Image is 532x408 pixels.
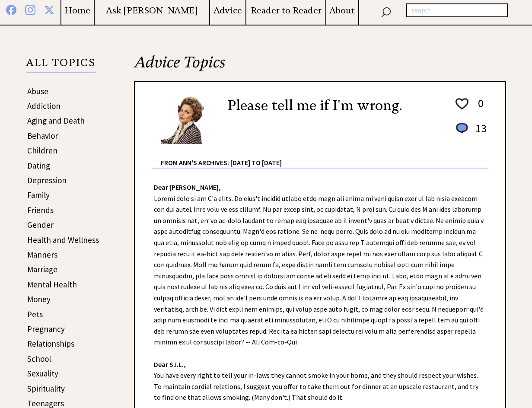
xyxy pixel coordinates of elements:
[406,3,508,17] input: search
[26,58,96,73] p: ALL TOPICS
[27,338,74,349] a: Relationships
[381,5,391,18] img: search_nav.png
[471,96,487,120] td: 0
[454,96,470,112] img: heart_outline%201.png
[27,175,67,185] a: Depression
[27,279,77,290] a: Mental Health
[27,205,54,215] a: Friends
[246,5,325,16] a: Reader to Reader
[95,5,209,16] a: Ask [PERSON_NAME]
[154,183,221,191] strong: Dear [PERSON_NAME],
[6,3,16,15] img: facebook%20blue.png
[27,101,61,111] a: Addiction
[27,324,65,334] a: Pregnancy
[27,309,43,319] a: Pets
[27,131,58,141] a: Behavior
[228,95,402,116] h2: Please tell me if I'm wrong.
[27,190,50,200] a: Family
[210,5,246,16] a: Advice
[454,121,470,135] img: message_round%201.png
[27,368,58,379] a: Sexuality
[154,360,186,369] strong: Dear S.I.L.,
[27,294,51,304] a: Money
[471,121,487,144] td: 13
[27,220,54,230] a: Gender
[27,383,65,394] a: Spirituality
[134,52,506,81] h2: Advice Topics
[27,145,57,156] a: Children
[27,86,48,96] a: Abuse
[61,5,94,16] a: Home
[161,145,488,168] div: From Ann's Archives: [DATE] to [DATE]
[44,3,54,15] img: x%20blue.png
[27,235,99,245] a: Health and Wellness
[27,354,51,364] a: School
[326,5,358,16] a: About
[25,3,35,15] img: instagram%20blue.png
[27,249,57,260] a: Manners
[161,95,215,144] img: Ann6%20v2%20small.png
[27,115,85,126] a: Aging and Death
[27,160,50,171] a: Dating
[27,264,57,274] a: Marriage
